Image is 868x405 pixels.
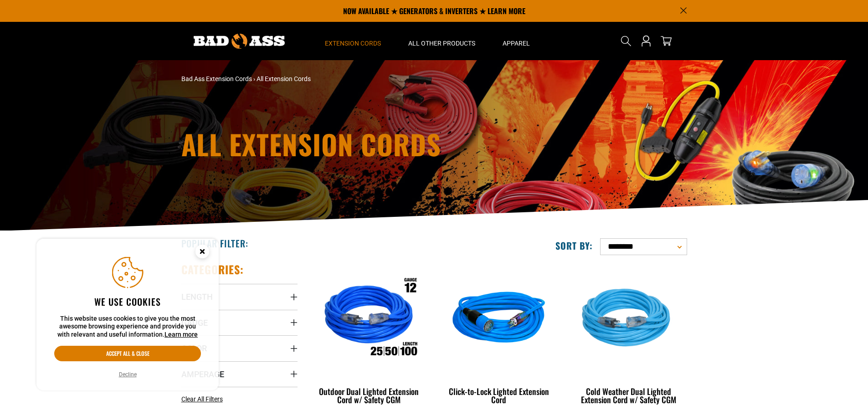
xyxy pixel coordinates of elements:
a: Learn more [164,331,198,338]
div: Outdoor Dual Lighted Extension Cord w/ Safety CGM [311,387,427,404]
span: Extension Cords [325,39,381,47]
a: Bad Ass Extension Cords [181,75,252,82]
span: Apparel [503,39,530,47]
summary: Color [181,335,298,361]
nav: breadcrumbs [181,74,514,84]
div: Click-to-Lock Lighted Extension Cord [441,387,557,404]
button: Decline [116,370,139,379]
h2: Popular Filter: [181,237,248,249]
div: Cold Weather Dual Lighted Extension Cord w/ Safety CGM [570,387,687,404]
label: Sort by: [555,240,593,251]
summary: Extension Cords [311,22,395,60]
summary: Search [619,34,633,48]
img: Light Blue [571,267,686,372]
span: All Other Products [408,39,475,47]
span: Clear All Filters [181,395,223,403]
summary: Gauge [181,310,298,335]
a: Clear All Filters [181,395,226,404]
button: Accept all & close [54,346,201,361]
h1: All Extension Cords [181,130,514,158]
summary: All Other Products [395,22,489,60]
summary: Amperage [181,361,298,387]
p: This website uses cookies to give you the most awesome browsing experience and provide you with r... [54,315,201,339]
img: Outdoor Dual Lighted Extension Cord w/ Safety CGM [312,267,426,372]
img: blue [442,267,556,372]
img: Bad Ass Extension Cords [194,34,285,49]
aside: Cookie Consent [36,239,219,391]
span: All Extension Cords [257,75,311,82]
summary: Apparel [489,22,544,60]
summary: Length [181,284,298,309]
span: › [253,75,255,82]
h2: We use cookies [54,296,201,308]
